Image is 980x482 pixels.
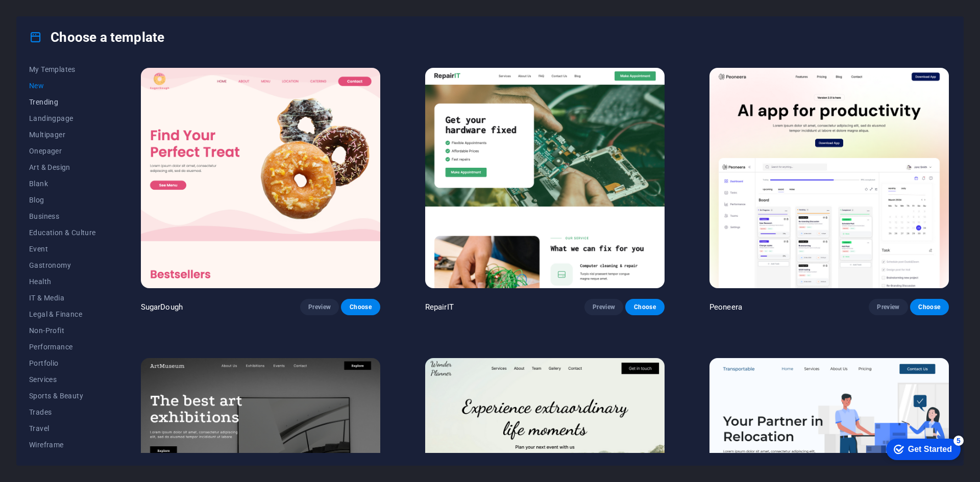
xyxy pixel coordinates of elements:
[29,196,96,204] span: Blog
[308,303,331,311] span: Preview
[300,299,339,315] button: Preview
[29,163,96,171] span: Art & Design
[29,294,96,302] span: IT & Media
[425,68,665,288] img: RepairIT
[29,78,96,94] button: New
[29,371,96,388] button: Services
[29,245,96,253] span: Event
[910,299,949,315] button: Choose
[29,94,96,110] button: Trending
[141,302,183,312] p: SugarDough
[877,303,899,311] span: Preview
[918,303,941,311] span: Choose
[29,326,96,335] span: Non-Profit
[29,343,96,351] span: Performance
[29,65,96,73] span: My Templates
[29,310,96,318] span: Legal & Finance
[349,303,372,311] span: Choose
[29,229,96,237] span: Education & Culture
[29,180,96,188] span: Blank
[29,388,96,404] button: Sports & Beauty
[29,441,96,449] span: Wireframe
[29,159,96,175] button: Art & Design
[425,302,454,312] p: RepairIT
[29,61,96,78] button: My Templates
[633,303,656,311] span: Choose
[29,306,96,322] button: Legal & Finance
[709,68,949,288] img: Peoneera
[29,273,96,290] button: Health
[29,339,96,355] button: Performance
[29,131,96,139] span: Multipager
[29,192,96,208] button: Blog
[29,404,96,420] button: Trades
[29,110,96,126] button: Landingpage
[29,29,164,45] h4: Choose a template
[29,212,96,220] span: Business
[29,82,96,90] span: New
[29,257,96,273] button: Gastronomy
[76,2,86,12] div: 5
[29,375,96,384] span: Services
[584,299,623,315] button: Preview
[29,224,96,241] button: Education & Culture
[8,5,83,27] div: Get Started 5 items remaining, 0% complete
[29,98,96,106] span: Trending
[709,302,742,312] p: Peoneera
[29,408,96,416] span: Trades
[29,437,96,453] button: Wireframe
[29,126,96,143] button: Multipager
[29,392,96,400] span: Sports & Beauty
[29,424,96,433] span: Travel
[29,420,96,437] button: Travel
[141,68,380,288] img: SugarDough
[29,241,96,257] button: Event
[29,290,96,306] button: IT & Media
[29,359,96,367] span: Portfolio
[29,143,96,159] button: Onepager
[29,261,96,269] span: Gastronomy
[341,299,380,315] button: Choose
[30,11,74,20] div: Get Started
[29,147,96,155] span: Onepager
[869,299,908,315] button: Preview
[593,303,615,311] span: Preview
[29,114,96,122] span: Landingpage
[29,355,96,371] button: Portfolio
[29,175,96,192] button: Blank
[29,322,96,339] button: Non-Profit
[29,277,96,286] span: Health
[625,299,664,315] button: Choose
[29,208,96,224] button: Business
